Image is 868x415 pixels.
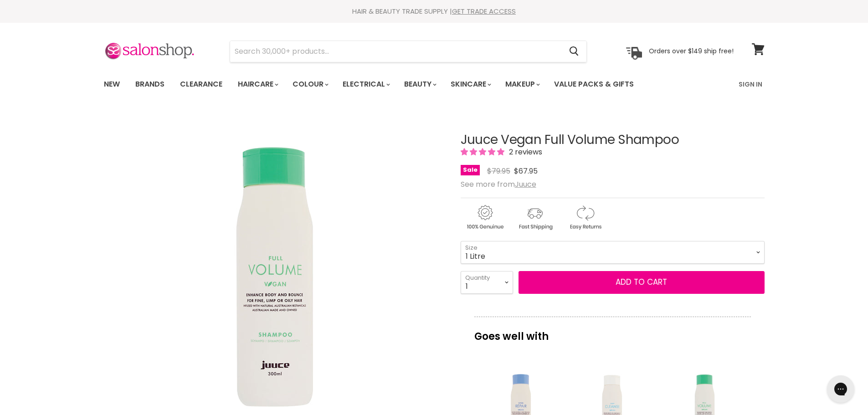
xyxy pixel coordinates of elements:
[498,75,545,94] a: Makeup
[92,71,776,97] nav: Main
[452,6,516,16] a: GET TRADE ACCESS
[506,147,542,157] span: 2 reviews
[173,75,229,94] a: Clearance
[511,204,559,231] img: shipping.gif
[128,75,171,94] a: Brands
[461,147,506,157] span: 5.00 stars
[397,75,442,94] a: Beauty
[561,204,609,231] img: returns.gif
[649,47,734,55] p: Orders over $149 ship free!
[547,75,641,94] a: Value Packs & Gifts
[514,166,538,176] span: $67.95
[616,277,667,287] span: Add to cart
[97,71,687,97] ul: Main menu
[92,7,776,16] div: HAIR & BEAUTY TRADE SUPPLY |
[97,75,127,94] a: New
[461,133,765,147] h1: Juuce Vegan Full Volume Shampoo
[733,75,768,94] a: Sign In
[474,317,751,347] p: Goes well with
[562,41,586,62] button: Search
[336,75,395,94] a: Electrical
[515,179,536,190] a: Juuce
[230,41,587,62] form: Product
[822,372,859,406] iframe: Gorgias live chat messenger
[519,271,765,294] button: Add to cart
[461,204,509,231] img: genuine.gif
[487,166,510,176] span: $79.95
[461,271,513,294] select: Quantity
[444,75,497,94] a: Skincare
[231,75,284,94] a: Haircare
[461,165,480,175] span: Sale
[461,179,536,190] span: See more from
[230,41,562,62] input: Search
[286,75,334,94] a: Colour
